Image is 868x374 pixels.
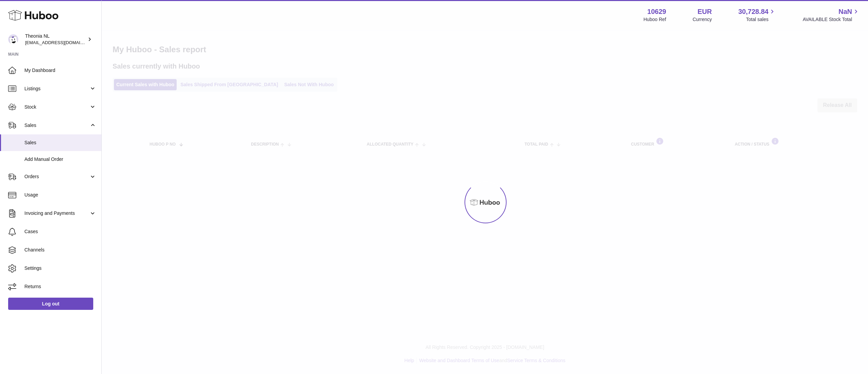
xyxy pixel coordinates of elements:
span: Orders [24,173,89,180]
a: 30,728.84 Total sales [738,7,776,23]
a: NaN AVAILABLE Stock Total [803,7,860,23]
span: [EMAIL_ADDRESS][DOMAIN_NAME] [25,40,100,45]
span: 30,728.84 [738,7,768,16]
span: NaN [839,7,852,16]
strong: EUR [697,7,712,16]
strong: 10629 [647,7,666,16]
div: Huboo Ref [644,16,666,23]
span: Listings [24,86,89,92]
div: Currency [693,16,712,23]
span: Channels [24,247,96,253]
span: Stock [24,104,89,110]
span: My Dashboard [24,67,96,74]
div: Theonia NL [25,33,86,46]
span: Invoicing and Payments [24,210,89,217]
span: Sales [24,139,96,146]
span: Usage [24,192,96,198]
span: Settings [24,265,96,272]
span: Sales [24,122,89,129]
span: Total sales [746,16,776,23]
span: Add Manual Order [24,156,96,163]
span: Cases [24,228,96,235]
span: Returns [24,283,96,290]
span: AVAILABLE Stock Total [803,16,860,23]
img: internalAdmin-10629@internal.huboo.com [8,34,18,44]
a: Log out [8,298,93,310]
